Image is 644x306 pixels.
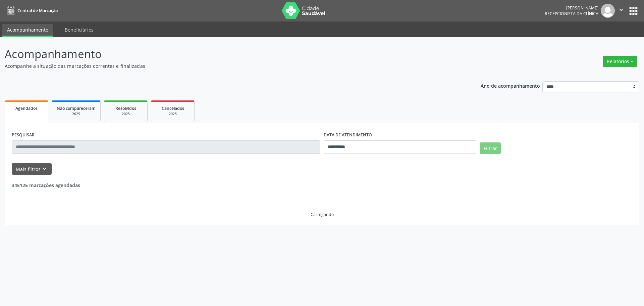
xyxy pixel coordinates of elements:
div: 2025 [57,112,96,117]
p: Ano de acompanhamento [481,81,540,90]
span: Agendados [15,105,38,111]
span: Cancelados [162,105,184,111]
p: Acompanhamento [5,46,449,62]
i:  [618,6,625,13]
div: 2025 [109,112,143,117]
div: Carregando [311,212,334,217]
span: Não compareceram [57,105,96,111]
span: Resolvidos [115,105,136,111]
a: Acompanhamento [2,24,53,37]
strong: 345125 marcações agendadas [12,182,80,188]
a: Central de Marcação [5,5,58,16]
img: img [601,4,615,18]
div: [PERSON_NAME] [545,5,598,11]
span: Central de Marcação [17,8,58,13]
label: PESQUISAR [12,130,35,140]
div: 2025 [156,112,190,117]
button: Mais filtroskeyboard_arrow_down [12,163,52,175]
button:  [615,4,628,18]
label: DATA DE ATENDIMENTO [324,130,372,140]
i: keyboard_arrow_down [41,165,48,173]
button: apps [628,5,639,17]
span: Recepcionista da clínica [545,11,598,16]
a: Beneficiários [60,24,98,36]
button: Relatórios [603,56,637,67]
p: Acompanhe a situação das marcações correntes e finalizadas [5,62,449,70]
button: Filtrar [480,142,501,154]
